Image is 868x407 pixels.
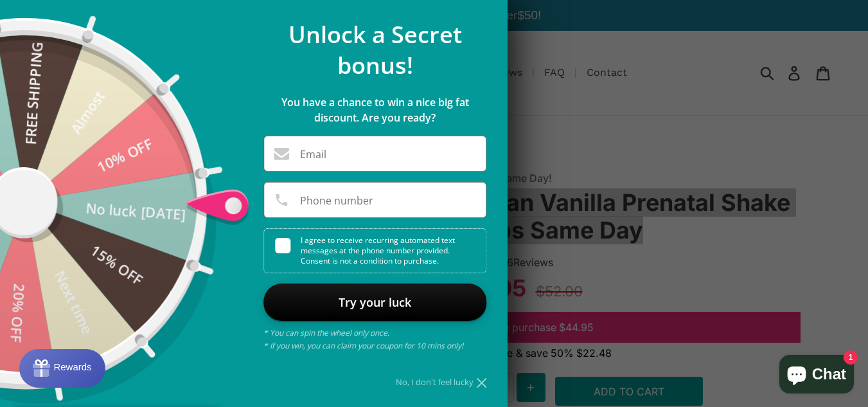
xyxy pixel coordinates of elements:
[300,195,373,206] label: Phone number
[263,19,486,81] p: Unlock a Secret bonus!
[263,378,486,386] div: No, I don't feel lucky
[263,327,486,339] p: * You can spin the wheel only once.
[275,229,486,273] div: I agree to receive recurring automated text messages at the phone number provided. Consent is not...
[300,149,326,159] label: Email
[263,339,486,352] p: * If you win, you can claim your coupon for 10 mins only!
[263,95,486,125] p: You have a chance to win a nice big fat discount. Are you ready?
[34,12,72,23] span: Rewards
[775,355,858,397] inbox-online-store-chat: Shopify online store chat
[19,349,105,388] button: Rewards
